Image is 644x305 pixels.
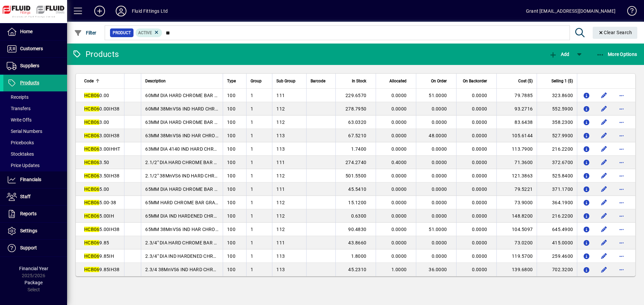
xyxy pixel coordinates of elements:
span: 100 [227,106,235,111]
span: 0.0000 [391,240,407,245]
span: 113 [276,267,285,272]
span: 0.0000 [432,146,447,152]
span: 5.00IH [84,213,114,219]
span: Cost ($) [518,77,533,85]
button: Filter [72,27,98,39]
em: HCB06 [84,227,99,232]
span: 112 [276,213,285,219]
span: Description [145,77,166,85]
span: 60MM 38MnVS6 IND HARD CHROME BAR [145,106,235,111]
em: HCB06 [84,200,99,205]
a: Suppliers [3,58,67,74]
button: Edit [599,157,609,168]
button: Edit [599,237,609,248]
span: 100 [227,120,235,125]
button: Edit [599,251,609,261]
span: 63MM 38MnVS6 IND HAR CHROME BAR [145,133,232,138]
span: 1.8000 [351,253,367,259]
span: 15.1200 [348,200,366,205]
td: 73.9000 [496,196,537,209]
span: 5.00IH38 [84,227,119,232]
a: Support [3,240,67,256]
span: 501.5500 [345,173,366,178]
span: On Backorder [463,77,487,85]
span: 1 [251,106,253,111]
span: 3.00 [84,120,109,125]
span: 0.0000 [472,160,487,165]
span: More Options [596,52,637,57]
span: 0.0000 [432,120,447,125]
em: HCB06 [84,173,99,178]
span: 0.0000 [391,253,407,259]
em: HCB06 [84,253,99,259]
span: 9.85 [84,240,109,245]
button: Edit [599,90,609,101]
button: More options [616,264,627,275]
button: More options [616,170,627,181]
span: 2.1/2" 38MnVS6 IND HARD CHROME BAR [145,173,235,178]
button: More options [616,117,627,128]
button: More options [616,211,627,221]
td: 148.8200 [496,209,537,223]
span: Support [20,245,37,250]
td: 93.2716 [496,102,537,116]
span: 3.50IH38 [84,173,119,178]
span: 2.1/2" DIA HARD CHROME BAR 1045 [145,160,225,165]
span: 67.5210 [348,133,366,138]
span: Type [227,77,236,85]
span: Reports [20,211,37,216]
td: 364.1900 [537,196,577,209]
span: 0.0000 [472,213,487,219]
button: Edit [599,130,609,141]
span: 100 [227,186,235,192]
div: Products [72,49,119,60]
span: 63MM DIA 4140 IND HARD CHROME BAR [145,146,234,152]
span: 112 [276,227,285,232]
div: Barcode [311,77,331,85]
span: 0.0000 [472,186,487,192]
button: Edit [599,184,609,195]
td: 216.2200 [537,209,577,223]
div: Sub Group [276,77,302,85]
td: 323.8600 [537,89,577,102]
span: 100 [227,173,235,178]
span: On Order [431,77,447,85]
span: 0.0000 [472,200,487,205]
span: Active [138,30,152,35]
button: More options [616,130,627,141]
span: 0.0000 [472,173,487,178]
span: 48.0000 [429,133,447,138]
em: HCB06 [84,93,99,98]
button: Edit [599,264,609,275]
td: 645.4900 [537,223,577,236]
a: Receipts [3,91,67,103]
a: Serial Numbers [3,126,67,137]
a: Pricebooks [3,137,67,148]
span: 2.3/4" DIA IND HARDENED CHROME BAR 1045 [145,253,246,259]
em: HCB06 [84,213,99,219]
button: Edit [599,224,609,235]
span: 0.0000 [391,227,407,232]
a: Reports [3,206,67,222]
button: More options [616,157,627,168]
td: 525.8400 [537,169,577,182]
span: 100 [227,240,235,245]
button: Add [547,48,571,60]
em: HCB06 [84,240,99,245]
span: 0.0000 [391,106,407,111]
td: 702.3200 [537,263,577,276]
span: 0.0000 [472,93,487,98]
em: HCB06 [84,106,99,111]
span: Price Updates [7,163,40,168]
div: On Order [420,77,453,85]
em: HCB06 [84,133,99,138]
span: Serial Numbers [7,129,42,134]
span: 45.5410 [348,186,366,192]
span: 0.0000 [432,200,447,205]
button: Edit [599,211,609,221]
span: 100 [227,93,235,98]
span: Add [549,52,569,57]
span: In Stock [352,77,366,85]
span: 1 [251,267,253,272]
span: 3.00IH38 [84,133,119,138]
